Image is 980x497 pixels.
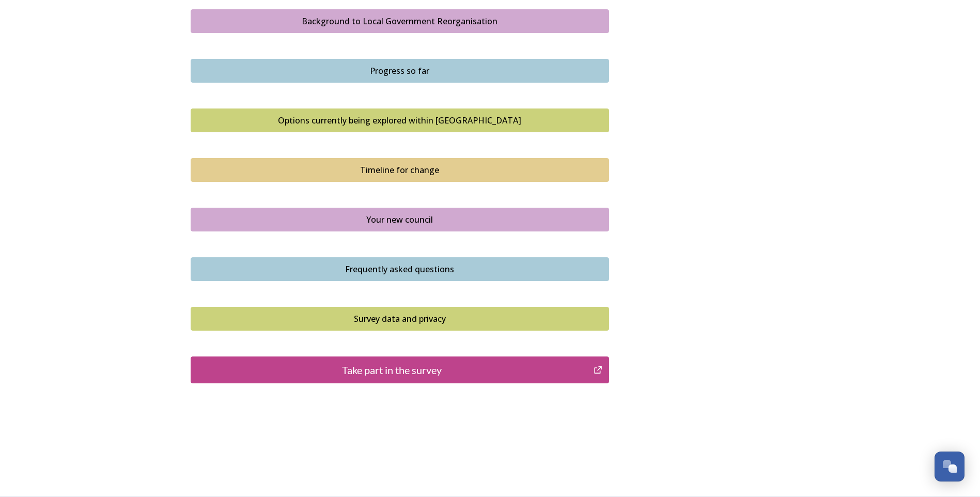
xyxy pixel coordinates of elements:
button: Open Chat [935,452,965,482]
div: Progress so far [196,65,603,77]
div: Timeline for change [196,164,603,176]
button: Progress so far [191,59,609,83]
button: Take part in the survey [191,356,609,383]
button: Survey data and privacy [191,307,609,331]
button: Your new council [191,208,609,231]
button: Options currently being explored within West Sussex [191,108,609,132]
button: Background to Local Government Reorganisation [191,9,609,33]
div: Background to Local Government Reorganisation [196,15,603,27]
div: Frequently asked questions [196,263,603,275]
div: Options currently being explored within [GEOGRAPHIC_DATA] [196,114,603,127]
div: Your new council [196,213,603,226]
button: Timeline for change [191,158,609,182]
div: Take part in the survey [196,362,588,378]
div: Survey data and privacy [196,313,603,325]
button: Frequently asked questions [191,257,609,281]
